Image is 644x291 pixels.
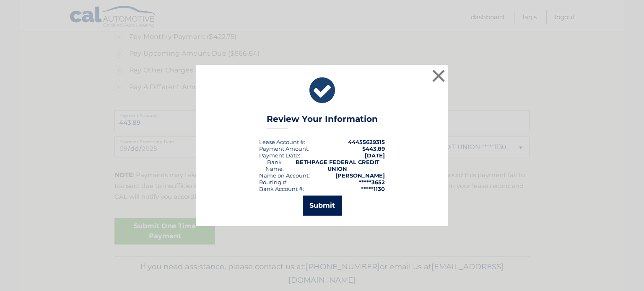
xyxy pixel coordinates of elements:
[259,152,299,159] span: Payment Date
[335,172,385,179] strong: [PERSON_NAME]
[259,152,300,159] div: :
[259,185,304,192] div: Bank Account #:
[267,114,378,129] h3: Review Your Information
[348,139,385,145] strong: 44455629315
[362,145,385,152] span: $443.89
[365,152,385,159] span: [DATE]
[259,159,290,172] div: Bank Name:
[303,196,342,216] button: Submit
[259,145,309,152] div: Payment Amount:
[259,139,305,145] div: Lease Account #:
[430,67,447,84] button: ×
[296,159,379,172] strong: BETHPAGE FEDERAL CREDIT UNION
[259,172,310,179] div: Name on Account:
[259,179,288,185] div: Routing #:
